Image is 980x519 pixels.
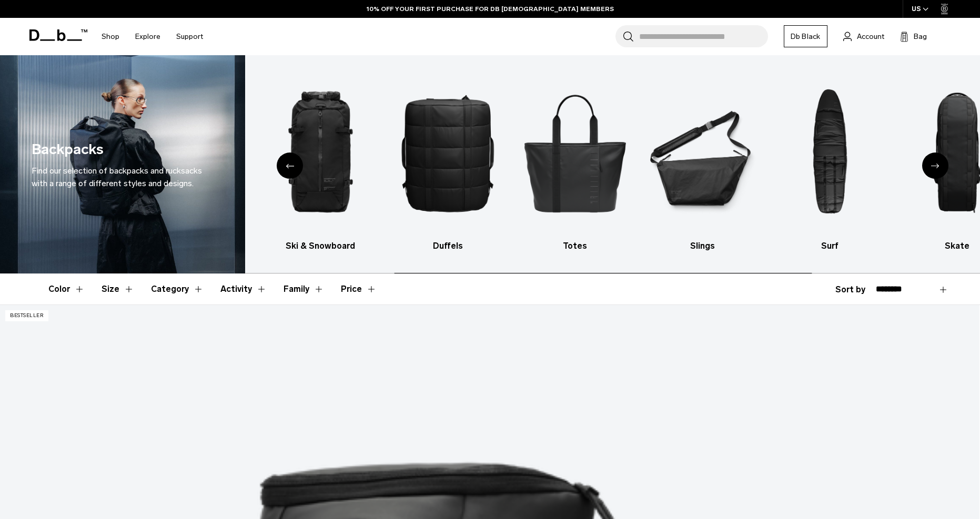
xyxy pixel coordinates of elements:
a: Db Luggage [139,71,248,252]
p: Bestseller [5,310,48,321]
button: Bag [900,30,927,43]
a: Shop [102,18,119,55]
li: 4 / 10 [393,71,502,252]
button: Toggle Filter [220,274,267,304]
div: Previous slide [277,152,303,179]
button: Toggle Filter [48,274,85,304]
span: Account [857,31,884,42]
a: 10% OFF YOUR FIRST PURCHASE FOR DB [DEMOGRAPHIC_DATA] MEMBERS [367,4,614,14]
h3: Duffels [393,240,502,252]
h3: Totes [521,240,630,252]
a: Db Totes [521,71,630,252]
img: Db [521,71,630,235]
img: Db [775,71,884,235]
h1: Backpacks [32,139,104,160]
a: Db Duffels [393,71,502,252]
h3: Ski & Snowboard [266,240,375,252]
nav: Main Navigation [94,18,211,55]
h3: Luggage [139,240,248,252]
a: Db Ski & Snowboard [266,71,375,252]
h3: Slings [648,240,757,252]
li: 6 / 10 [648,71,757,252]
img: Db [648,71,757,235]
a: Account [843,30,884,43]
a: Support [176,18,203,55]
li: 2 / 10 [139,71,248,252]
a: Explore [135,18,160,55]
button: Toggle Price [341,274,377,304]
img: Db [393,71,502,235]
button: Toggle Filter [284,274,324,304]
li: 5 / 10 [521,71,630,252]
li: 7 / 10 [775,71,884,252]
a: Db Surf [775,71,884,252]
h3: Surf [775,240,884,252]
li: 3 / 10 [266,71,375,252]
img: Db [266,71,375,235]
span: Bag [914,31,927,42]
span: Find our selection of backpacks and rucksacks with a range of different styles and designs. [32,166,202,188]
button: Toggle Filter [151,274,204,304]
a: Db Black [784,25,827,47]
div: Next slide [922,152,948,179]
img: Db [139,71,248,235]
button: Toggle Filter [102,274,134,304]
a: Db Slings [648,71,757,252]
